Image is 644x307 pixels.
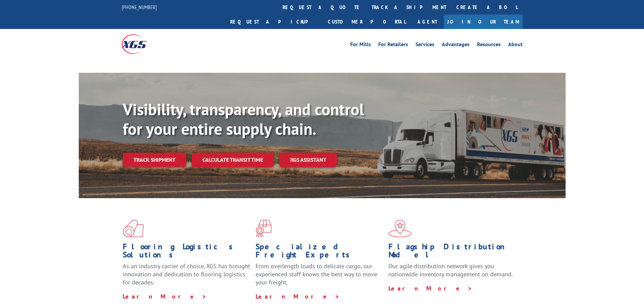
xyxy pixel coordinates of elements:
[279,153,337,167] a: XGS ASSISTANT
[350,42,371,49] a: For Mills
[123,262,250,286] span: As an industry carrier of choice, XGS has brought innovation and dedication to flooring logistics...
[411,14,444,29] a: Agent
[388,262,513,278] span: Our agile distribution network gives you nationwide inventory management on demand.
[256,243,383,262] h1: Specialized Freight Experts
[123,153,186,167] a: Track shipment
[477,42,501,49] a: Resources
[442,42,470,49] a: Advantages
[323,14,411,29] a: Customer Portal
[123,99,364,139] b: Visibility, transparency, and control for your entire supply chain.
[123,293,207,300] a: Learn More >
[444,14,523,29] a: Join Our Team
[123,243,251,262] h1: Flooring Logistics Solutions
[415,42,434,49] a: Services
[122,4,157,10] a: [PHONE_NUMBER]
[256,293,340,300] a: Learn More >
[388,243,516,262] h1: Flagship Distribution Model
[123,220,144,237] img: xgs-icon-total-supply-chain-intelligence-red
[256,262,383,292] p: From overlength loads to delicate cargo, our experienced staff knows the best way to move your fr...
[256,220,271,237] img: xgs-icon-focused-on-flooring-red
[508,42,523,49] a: About
[388,284,473,292] a: Learn More >
[388,220,412,237] img: xgs-icon-flagship-distribution-model-red
[378,42,408,49] a: For Retailers
[225,14,323,29] a: Request a pickup
[192,153,274,167] a: Calculate transit time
